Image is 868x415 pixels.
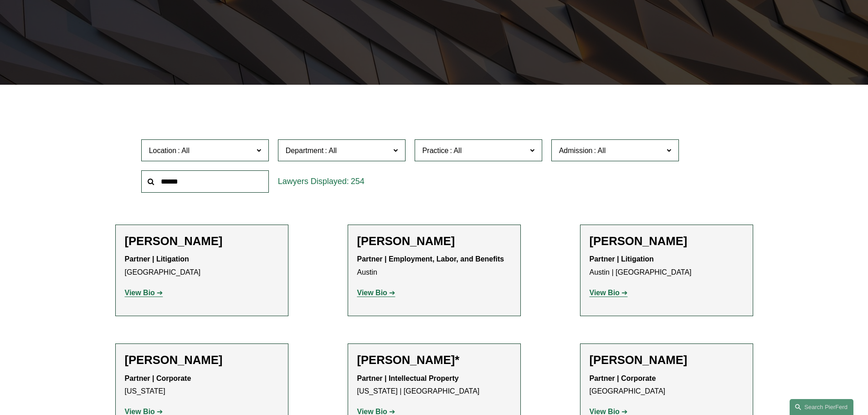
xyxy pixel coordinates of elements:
[125,372,279,399] p: [US_STATE]
[590,353,744,367] h2: [PERSON_NAME]
[125,234,279,248] h2: [PERSON_NAME]
[357,253,511,279] p: Austin
[357,234,511,248] h2: [PERSON_NAME]
[357,372,511,399] p: [US_STATE] | [GEOGRAPHIC_DATA]
[125,289,155,297] strong: View Bio
[125,374,191,382] strong: Partner | Corporate
[422,147,449,154] span: Practice
[590,234,744,248] h2: [PERSON_NAME]
[559,147,593,154] span: Admission
[357,374,459,382] strong: Partner | Intellectual Property
[357,255,504,263] strong: Partner | Employment, Labor, and Benefits
[351,177,365,186] span: 254
[149,147,177,154] span: Location
[125,253,279,279] p: [GEOGRAPHIC_DATA]
[790,399,853,415] a: Search this site
[125,289,163,297] a: View Bio
[125,255,189,263] strong: Partner | Litigation
[590,289,620,297] strong: View Bio
[590,253,744,279] p: Austin | [GEOGRAPHIC_DATA]
[125,353,279,367] h2: [PERSON_NAME]
[286,147,324,154] span: Department
[357,289,395,297] a: View Bio
[590,372,744,399] p: [GEOGRAPHIC_DATA]
[590,289,628,297] a: View Bio
[357,353,511,367] h2: [PERSON_NAME]*
[590,374,656,382] strong: Partner | Corporate
[590,255,654,263] strong: Partner | Litigation
[357,289,387,297] strong: View Bio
